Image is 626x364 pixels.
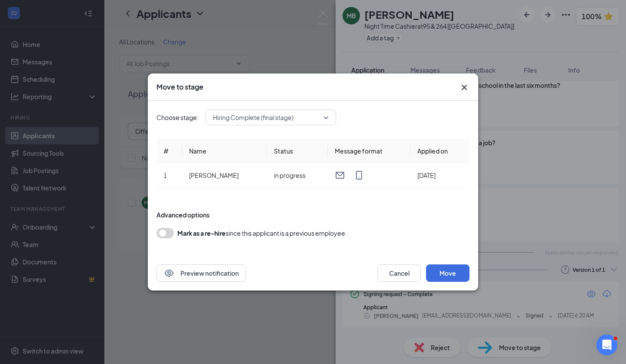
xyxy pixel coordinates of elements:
[426,264,469,282] button: Move
[164,268,174,278] svg: Eye
[156,264,246,282] button: EyePreview notification
[459,82,469,93] svg: Cross
[377,264,421,282] button: Cancel
[459,82,469,93] button: Close
[156,210,469,219] div: Advanced options
[156,113,199,122] span: Choose stage:
[182,163,267,188] td: [PERSON_NAME]
[328,139,410,163] th: Message format
[182,139,267,163] th: Name
[410,163,469,188] td: [DATE]
[177,228,347,238] div: since this applicant is a previous employee.
[213,111,293,124] span: Hiring Complete (final stage)
[354,170,364,180] svg: MobileSms
[410,139,469,163] th: Applied on
[267,163,328,188] td: in progress
[267,139,328,163] th: Status
[335,170,345,180] svg: Email
[156,82,203,92] h3: Move to stage
[177,229,226,237] b: Mark as a re-hire
[156,139,182,163] th: #
[596,334,617,355] iframe: Intercom live chat
[163,171,167,179] span: 1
